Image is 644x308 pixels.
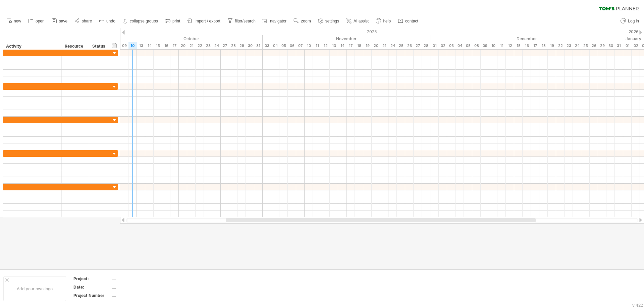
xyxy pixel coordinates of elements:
[73,276,110,282] div: Project:
[346,42,355,49] div: Monday, 17 November 2025
[226,17,258,25] a: filter/search
[330,42,338,49] div: Thursday, 13 November 2025
[632,303,643,308] div: v 422
[430,42,439,49] div: Monday, 1 December 2025
[288,42,296,49] div: Thursday, 6 November 2025
[120,42,128,49] div: Thursday, 9 October 2025
[212,42,221,49] div: Friday, 24 October 2025
[59,19,67,23] span: save
[548,42,556,49] div: Friday, 19 December 2025
[279,42,288,49] div: Wednesday, 5 November 2025
[221,42,229,49] div: Monday, 27 October 2025
[374,17,393,25] a: help
[128,42,137,49] div: Friday, 10 October 2025
[539,42,548,49] div: Thursday, 18 December 2025
[405,42,414,49] div: Wednesday, 26 November 2025
[372,42,380,49] div: Thursday, 20 November 2025
[229,42,237,49] div: Tuesday, 28 October 2025
[455,42,464,49] div: Thursday, 4 December 2025
[26,17,47,25] a: open
[162,42,170,49] div: Thursday, 16 October 2025
[598,42,606,49] div: Monday, 29 December 2025
[112,276,168,282] div: ....
[97,17,117,25] a: undo
[154,42,162,49] div: Wednesday, 15 October 2025
[464,42,472,49] div: Friday, 5 December 2025
[6,43,58,50] div: Activity
[632,42,640,49] div: Friday, 2 January 2026
[36,19,45,23] span: open
[263,35,430,42] div: November 2025
[185,17,222,25] a: import / export
[422,42,430,49] div: Friday, 28 November 2025
[237,42,246,49] div: Wednesday, 29 October 2025
[261,17,288,25] a: navigator
[313,42,321,49] div: Tuesday, 11 November 2025
[573,42,581,49] div: Wednesday, 24 December 2025
[50,17,69,25] a: save
[73,284,110,290] div: Date:
[263,42,271,49] div: Monday, 3 November 2025
[321,42,330,49] div: Wednesday, 12 November 2025
[439,42,447,49] div: Tuesday, 2 December 2025
[106,19,115,23] span: undo
[354,19,369,23] span: AI assist
[172,19,180,23] span: print
[270,19,286,23] span: navigator
[497,42,506,49] div: Thursday, 11 December 2025
[506,42,514,49] div: Friday, 12 December 2025
[414,42,422,49] div: Thursday, 27 November 2025
[344,17,371,25] a: AI assist
[305,42,313,49] div: Monday, 10 November 2025
[489,42,497,49] div: Wednesday, 10 December 2025
[235,19,256,23] span: filter/search
[316,17,341,25] a: settings
[338,42,346,49] div: Friday, 14 November 2025
[163,17,182,25] a: print
[301,19,311,23] span: zoom
[121,17,160,25] a: collapse groups
[523,42,531,49] div: Tuesday, 16 December 2025
[623,42,632,49] div: Thursday, 1 January 2026
[447,42,455,49] div: Wednesday, 3 December 2025
[405,19,418,23] span: contact
[296,42,305,49] div: Friday, 7 November 2025
[363,42,372,49] div: Wednesday, 19 November 2025
[179,42,187,49] div: Monday, 20 October 2025
[246,42,254,49] div: Thursday, 30 October 2025
[92,43,107,50] div: Status
[65,43,85,50] div: Resource
[254,42,263,49] div: Friday, 31 October 2025
[73,293,110,298] div: Project Number
[514,42,523,49] div: Monday, 15 December 2025
[531,42,539,49] div: Wednesday, 17 December 2025
[606,42,615,49] div: Tuesday, 30 December 2025
[615,42,623,49] div: Wednesday, 31 December 2025
[481,42,489,49] div: Tuesday, 9 December 2025
[82,19,92,23] span: share
[112,293,168,298] div: ....
[628,19,639,23] span: Log in
[204,42,212,49] div: Thursday, 23 October 2025
[430,35,623,42] div: December 2025
[196,42,204,49] div: Wednesday, 22 October 2025
[590,42,598,49] div: Friday, 26 December 2025
[271,42,279,49] div: Tuesday, 4 November 2025
[292,17,313,25] a: zoom
[380,42,388,49] div: Friday, 21 November 2025
[145,42,154,49] div: Tuesday, 14 October 2025
[70,35,263,42] div: October 2025
[325,19,339,23] span: settings
[472,42,481,49] div: Monday, 8 December 2025
[565,42,573,49] div: Tuesday, 23 December 2025
[112,284,168,290] div: ....
[130,19,158,23] strong: collapse groups
[388,42,397,49] div: Monday, 24 November 2025
[187,42,196,49] div: Tuesday, 21 October 2025
[383,19,391,23] span: help
[73,17,94,25] a: share
[14,19,21,23] span: new
[397,42,405,49] div: Tuesday, 25 November 2025
[170,42,179,49] div: Friday, 17 October 2025
[556,42,565,49] div: Monday, 22 December 2025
